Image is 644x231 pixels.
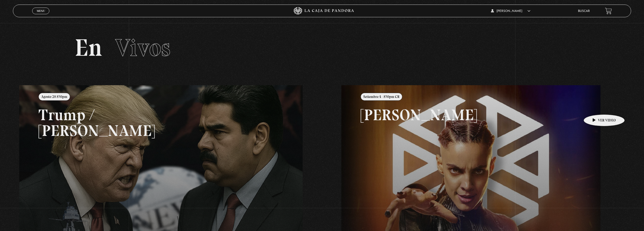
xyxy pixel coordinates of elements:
[491,10,530,13] span: [PERSON_NAME]
[37,9,45,12] span: Menu
[35,14,47,17] span: Cerrar
[75,36,569,60] h2: En
[605,8,612,14] a: View your shopping cart
[578,10,590,13] a: Buscar
[115,33,170,62] span: Vivos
